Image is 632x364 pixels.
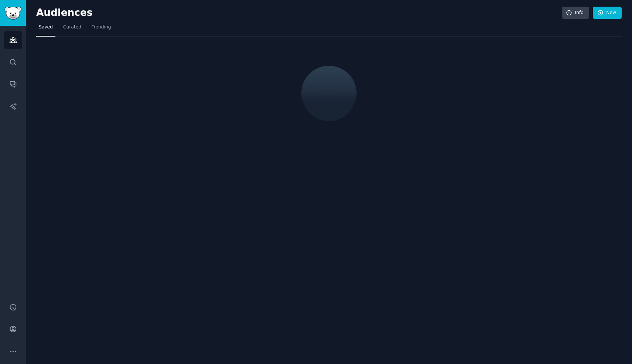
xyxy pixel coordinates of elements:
[593,7,622,19] a: New
[39,24,53,31] span: Saved
[61,21,84,37] a: Curated
[4,7,21,20] img: GummySearch logo
[89,21,113,37] a: Trending
[562,7,589,19] a: Info
[36,21,55,37] a: Saved
[36,7,562,19] h2: Audiences
[92,24,111,31] span: Trending
[63,24,81,31] span: Curated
